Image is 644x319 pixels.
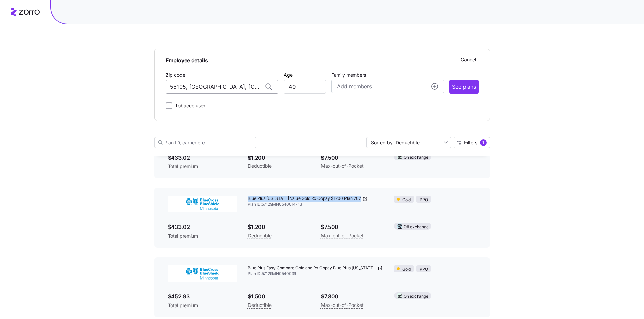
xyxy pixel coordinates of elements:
span: $7,800 [321,292,383,301]
label: Zip code [166,71,185,79]
img: BlueCross BlueShield of Minnesota [168,265,237,282]
span: Total premium [168,302,237,309]
button: Filters1 [454,137,490,148]
span: Cancel [461,56,476,63]
label: Tobacco user [172,102,205,110]
span: Add members [337,82,372,91]
img: BlueCross BlueShield of Minnesota [168,196,237,212]
span: Gold [402,197,411,203]
span: Total premium [168,163,237,170]
span: Blue Plus Easy Compare Gold and Rx Copay Blue Plus [US_STATE] Value Plan 405 [248,265,377,271]
span: $1,500 [248,292,310,301]
div: 1 [480,139,487,146]
span: Total premium [168,233,237,239]
span: Max-out-of-Pocket [321,301,364,309]
span: Off exchange [404,224,428,230]
span: Deductible [248,301,272,309]
span: On exchange [404,293,428,300]
button: Add membersadd icon [331,80,444,93]
label: Age [284,71,293,79]
span: $7,500 [321,154,383,162]
span: $452.93 [168,292,237,301]
span: $1,200 [248,223,310,231]
span: See plans [452,83,476,91]
span: Deductible [248,162,272,170]
span: $1,200 [248,154,310,162]
input: Plan ID, carrier etc. [154,137,256,148]
span: Max-out-of-Pocket [321,232,364,240]
input: Sort by [366,137,451,148]
span: Blue Plus [US_STATE] Value Gold Rx Copay $1200 Plan 202 [248,196,361,202]
span: Max-out-of-Pocket [321,162,364,170]
span: Gold [402,266,411,273]
button: Cancel [458,54,479,65]
button: See plans [449,80,478,94]
span: Family members [331,72,444,78]
span: Deductible [248,232,272,240]
span: On exchange [404,154,428,161]
span: Filters [464,140,477,145]
span: Plan ID: 57129MN0540039 [248,271,383,277]
span: PPO [420,197,428,203]
input: Age [284,80,326,94]
input: Zip code [166,80,278,94]
span: $7,500 [321,223,383,231]
span: $433.02 [168,223,237,231]
svg: add icon [431,83,438,90]
span: PPO [420,266,428,273]
span: $433.02 [168,154,237,162]
span: Plan ID: 57129MN0540014-13 [248,202,383,207]
span: Employee details [166,54,208,65]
